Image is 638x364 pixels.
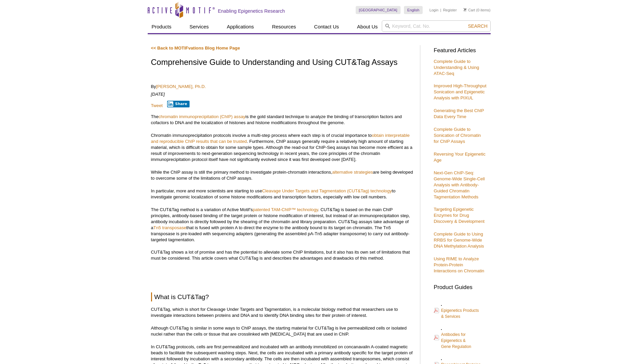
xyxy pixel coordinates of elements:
li: (0 items) [464,6,491,14]
a: alternative strategies [332,170,373,175]
h3: Featured Articles [434,48,487,54]
a: Login [429,8,438,12]
li: | [440,6,441,14]
p: In particular, more and more scientists are starting to use to investigate genomic localization o... [151,188,413,200]
img: Epi_brochure_140604_cover_web_70x200 [441,305,442,306]
a: Contact Us [310,20,343,33]
p: CUT&Tag shows a lot of promise and has the potential to alleviate some ChIP limitations, but it a... [151,249,413,261]
a: Next-Gen ChIP-Seq: Genome-Wide Single-Cell Analysis with Antibody-Guided Chromatin Tagmentation M... [434,170,485,199]
img: Rec_prots_140604_cover_web_70x200 [441,359,442,360]
img: Abs_epi_2015_cover_web_70x200 [441,329,442,330]
a: Cleavage Under Targets and Tagmentation (CUT&Tag) technology [262,188,392,193]
h2: Enabling Epigenetics Research [218,8,285,14]
a: Complete Guide to Using RRBS for Genome-Wide DNA Methylation Analysis [434,232,484,249]
a: Register [443,8,457,12]
p: By [151,84,413,90]
em: [DATE] [151,92,165,97]
button: Share [167,101,190,107]
a: Resources [268,20,300,33]
h1: Comprehensive Guide to Understanding and Using CUT&Tag Assays [151,58,413,68]
p: The is the gold standard technique to analyze the binding of transcription factors and cofactors ... [151,114,413,126]
a: Services [186,20,213,33]
span: Antibodies for Epigenetics & Gene Regulation [441,332,471,349]
a: Using RIME to Analyze Protein-Protein Interactions on Chromatin [434,256,484,273]
a: Tn5 transposase [153,225,186,230]
a: Epigenetics Products& Services [434,301,479,320]
a: English [404,6,423,14]
a: About Us [353,20,382,33]
a: Tweet [151,103,163,108]
a: Applications [223,20,258,33]
p: Chromatin immunoprecipitation protocols involve a multi-step process where each step is of crucia... [151,132,413,163]
a: << Back to MOTIFvations Blog Home Page [151,45,240,51]
a: Reversing Your Epigenetic Age [434,152,486,163]
h2: What is CUT&Tag? [151,292,413,301]
p: The CUT&Tag method is a variation of Active Motif’s . CUT&Tag is based on the main ChIP principle... [151,207,413,243]
a: Cart [464,8,475,12]
input: Keyword, Cat. No. [382,20,491,32]
span: Search [468,23,487,29]
span: Epigenetics Products & Services [441,308,479,319]
p: While the ChIP assay is still the primary method to investigate protein-chromatin interactions, a... [151,169,413,181]
h3: Product Guides [434,281,487,290]
a: chromatin immunoprecipitation (ChIP) assay [158,114,245,119]
a: Improved High-Throughput Sonication and Epigenetic Analysis with PIXUL [434,83,487,100]
a: Antibodies forEpigenetics &Gene Regulation [434,325,471,350]
a: [GEOGRAPHIC_DATA] [356,6,401,14]
a: patented TAM-ChIP™ technology [253,207,318,212]
p: Although CUT&Tag is similar in some ways to ChIP assays, the starting material for CUT&Tag is liv... [151,325,413,337]
img: Your Cart [464,8,467,11]
p: CUT&Tag, which is short for Cleavage Under Targets and Tagmentation, is a molecular biology metho... [151,306,413,318]
a: Generating the Best ChIP Data Every Time [434,108,484,119]
a: [PERSON_NAME], Ph.D. [156,84,206,89]
button: Search [466,23,489,29]
a: Targeting Epigenetic Enzymes for Drug Discovery & Development [434,207,485,224]
a: Complete Guide to Sonication of Chromatin for ChIP Assays [434,127,481,144]
a: Products [148,20,175,33]
a: Complete Guide to Understanding & Using ATAC-Seq [434,59,479,76]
